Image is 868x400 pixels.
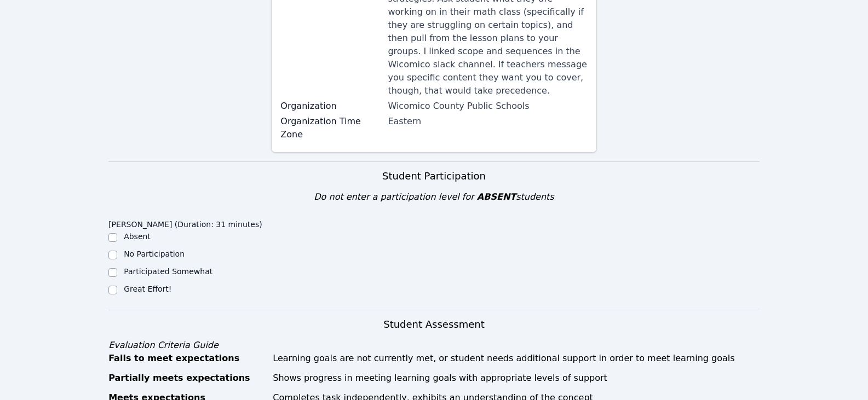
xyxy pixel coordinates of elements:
label: Organization [280,100,381,113]
div: Evaluation Criteria Guide [108,339,760,352]
span: ABSENT [477,192,516,202]
label: Absent [124,232,151,241]
label: Great Effort! [124,285,171,293]
div: Wicomico County Public Schools [388,100,587,113]
div: Fails to meet expectations [108,352,266,365]
div: Eastern [388,115,587,128]
div: Partially meets expectations [108,372,266,385]
label: Participated Somewhat [124,267,212,276]
legend: [PERSON_NAME] (Duration: 31 minutes) [108,215,262,231]
label: No Participation [124,250,185,258]
h3: Student Participation [108,169,760,184]
div: Do not enter a participation level for students [108,190,760,204]
div: Learning goals are not currently met, or student needs additional support in order to meet learni... [273,352,760,365]
h3: Student Assessment [108,317,760,332]
label: Organization Time Zone [280,115,381,141]
div: Shows progress in meeting learning goals with appropriate levels of support [273,372,760,385]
